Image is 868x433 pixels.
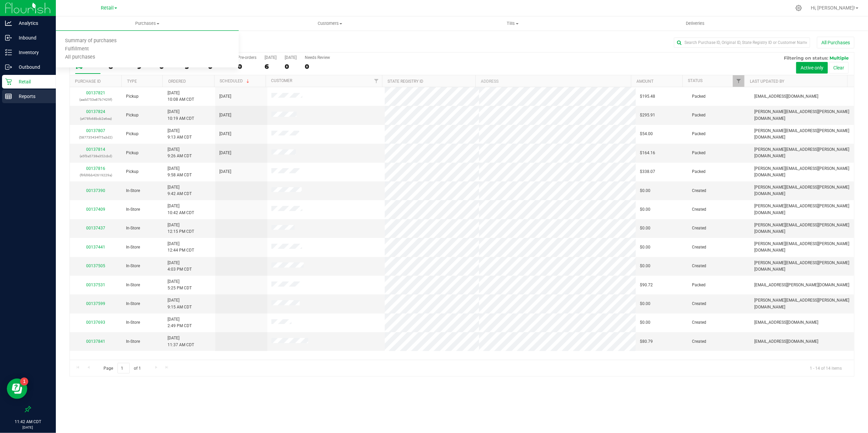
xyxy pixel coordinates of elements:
[285,63,297,70] div: 0
[56,16,239,31] a: Purchases Summary of purchases Fulfillment All purchases
[12,34,53,42] p: Inbound
[640,338,653,345] span: $80.79
[640,225,650,231] span: $0.00
[25,406,31,413] label: Pin the sidebar to full width on large screens
[168,260,192,273] span: [DATE] 4:03 PM CDT
[733,75,744,87] a: Filter
[12,48,53,57] p: Inventory
[168,128,192,141] span: [DATE] 9:13 AM CDT
[86,339,105,344] a: 00137841
[12,63,53,71] p: Outbound
[794,5,803,11] div: Manage settings
[126,225,140,231] span: In-Store
[117,363,130,373] input: 1
[168,241,194,254] span: [DATE] 12:44 PM CDT
[640,244,650,251] span: $0.00
[86,301,105,306] a: 00137599
[754,128,850,141] span: [PERSON_NAME][EMAIL_ADDRESS][PERSON_NAME][DOMAIN_NAME]
[5,49,12,56] inline-svg: Inventory
[12,92,53,100] p: Reports
[219,112,231,118] span: [DATE]
[86,263,105,268] a: 00137505
[127,79,137,84] a: Type
[830,55,849,61] span: Multiple
[5,34,12,41] inline-svg: Inbound
[75,79,101,84] a: Purchase ID
[5,20,12,27] inline-svg: Analytics
[86,188,105,193] a: 00137390
[219,150,231,156] span: [DATE]
[640,319,650,326] span: $0.00
[3,425,53,430] p: [DATE]
[86,320,105,325] a: 00137693
[74,96,118,103] p: (aadd753e87b7429f)
[168,184,192,197] span: [DATE] 9:42 AM CDT
[640,150,655,156] span: $164.16
[750,79,784,84] a: Last Updated By
[796,62,828,74] button: Active only
[220,79,251,83] a: Scheduled
[271,78,292,83] a: Customer
[754,203,850,216] span: [PERSON_NAME][EMAIL_ADDRESS][PERSON_NAME][DOMAIN_NAME]
[640,301,650,307] span: $0.00
[677,20,714,27] span: Deliveries
[640,282,653,288] span: $90.72
[692,244,706,251] span: Created
[126,93,139,100] span: Pickup
[219,131,231,137] span: [DATE]
[811,5,855,11] span: Hi, [PERSON_NAME]!
[12,19,53,27] p: Analytics
[640,131,653,137] span: $54.00
[98,363,147,373] span: Page of 1
[126,319,140,326] span: In-Store
[421,16,604,31] a: Tills
[692,131,706,137] span: Packed
[168,79,186,84] a: Ordered
[692,93,706,100] span: Packed
[56,20,239,27] span: Purchases
[168,278,192,291] span: [DATE] 5:25 PM CDT
[829,62,849,74] button: Clear
[692,319,706,326] span: Created
[126,263,140,269] span: In-Store
[754,319,818,326] span: [EMAIL_ADDRESS][DOMAIN_NAME]
[784,55,828,61] span: Filtering on status:
[86,245,105,250] a: 00137441
[168,316,192,329] span: [DATE] 2:49 PM CDT
[3,419,53,425] p: 11:42 AM CDT
[238,55,256,60] div: Pre-orders
[422,20,604,27] span: Tills
[754,146,850,159] span: [PERSON_NAME][EMAIL_ADDRESS][PERSON_NAME][DOMAIN_NAME]
[754,165,850,178] span: [PERSON_NAME][EMAIL_ADDRESS][PERSON_NAME][DOMAIN_NAME]
[126,282,140,288] span: In-Store
[692,225,706,231] span: Created
[126,169,139,175] span: Pickup
[640,112,655,118] span: $295.91
[126,338,140,345] span: In-Store
[56,46,98,52] span: Fulfillment
[86,283,105,287] a: 00137531
[388,79,424,84] a: State Registry ID
[636,79,653,84] a: Amount
[265,55,277,60] div: [DATE]
[238,63,256,70] div: 0
[305,63,330,70] div: 0
[5,93,12,100] inline-svg: Reports
[126,206,140,213] span: In-Store
[74,115,118,122] p: (a478fc68bcb2e6ea)
[692,188,706,194] span: Created
[239,16,422,31] a: Customers
[804,363,847,373] span: 1 - 14 of 14 items
[754,338,818,345] span: [EMAIL_ADDRESS][DOMAIN_NAME]
[640,93,655,100] span: $195.48
[754,297,850,310] span: [PERSON_NAME][EMAIL_ADDRESS][PERSON_NAME][DOMAIN_NAME]
[126,301,140,307] span: In-Store
[5,78,12,85] inline-svg: Retail
[86,207,105,212] a: 00137409
[692,338,706,345] span: Created
[126,112,139,118] span: Pickup
[265,63,277,70] div: 6
[86,147,105,152] a: 00137814
[754,241,850,254] span: [PERSON_NAME][EMAIL_ADDRESS][PERSON_NAME][DOMAIN_NAME]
